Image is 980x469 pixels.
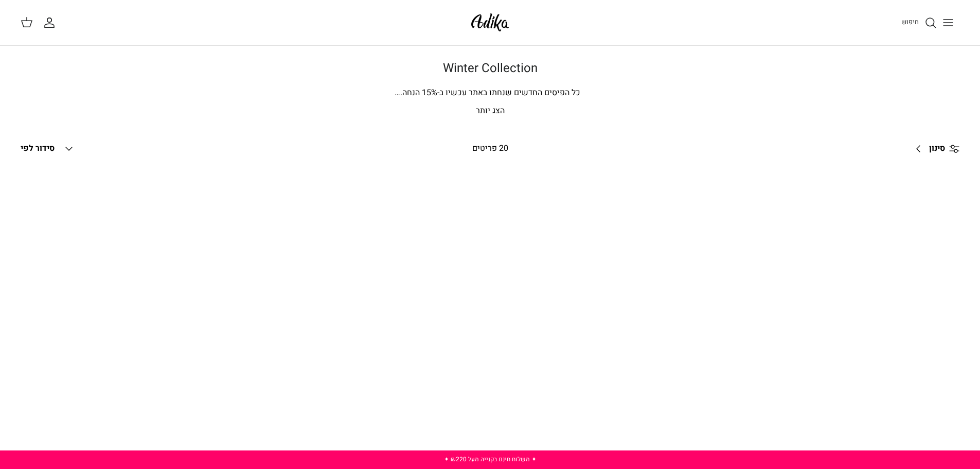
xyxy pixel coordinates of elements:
p: הצג יותר [130,105,850,118]
span: סידור לפי [21,142,55,154]
h1: Winter Collection [130,61,850,76]
span: כל הפיסים החדשים שנחתו באתר עכשיו ב- [437,86,580,99]
span: % הנחה. [395,86,437,99]
a: החשבון שלי [43,16,60,29]
a: ✦ משלוח חינם בקנייה מעל ₪220 ✦ [444,455,537,464]
span: סינון [929,142,945,155]
span: 15 [422,86,431,99]
div: 20 פריטים [382,142,598,155]
button: סידור לפי [21,137,75,160]
img: Adika IL [468,10,512,34]
a: סינון [908,136,959,161]
span: חיפוש [901,17,919,27]
button: Toggle menu [937,11,959,34]
a: חיפוש [901,16,937,29]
